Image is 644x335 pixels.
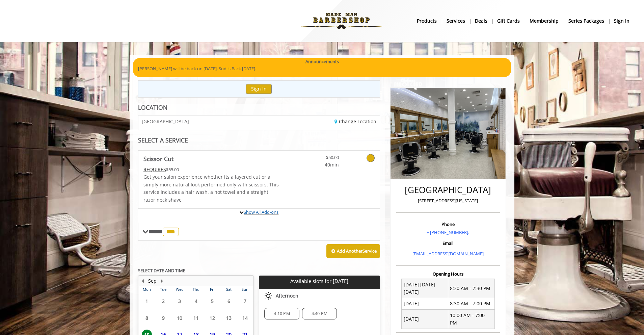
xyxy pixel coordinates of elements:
span: 4:40 PM [312,311,327,316]
h3: Opening Hours [396,272,500,276]
a: Show All Add-ons [244,209,278,215]
th: Wed [171,286,188,293]
div: 4:10 PM [264,308,299,319]
a: ServicesServices [442,16,470,26]
b: sign in [614,17,629,25]
a: [EMAIL_ADDRESS][DOMAIN_NAME] [412,251,484,257]
td: 8:30 AM - 7:00 PM [448,298,494,309]
p: Available slots for [DATE] [262,278,377,284]
b: Add Another Service [337,248,377,254]
b: Membership [530,17,559,25]
button: Sep [148,277,157,285]
b: SELECT DATE AND TIME [138,267,185,274]
b: Scissor Cut [143,154,173,163]
span: 4:10 PM [274,311,290,316]
th: Tue [155,286,171,293]
span: [GEOGRAPHIC_DATA] [142,119,189,124]
a: Gift cardsgift cards [492,16,525,26]
b: gift cards [497,17,520,25]
h3: Email [398,241,498,246]
button: Next Month [159,277,164,285]
b: Series packages [568,17,604,25]
img: afternoon slots [264,292,272,300]
a: Series packagesSeries packages [564,16,609,26]
td: 10:00 AM - 7:00 PM [448,310,494,329]
b: LOCATION [138,103,167,111]
td: [DATE] [402,298,448,309]
b: Deals [475,17,487,25]
a: Productsproducts [412,16,442,26]
b: Announcements [305,58,339,65]
td: 8:30 AM - 7:30 PM [448,279,494,298]
div: Scissor Cut Add-onS [138,208,380,209]
th: Sun [237,286,253,293]
div: $55.00 [143,166,279,173]
span: Afternoon [276,293,298,299]
button: Previous Month [140,277,145,285]
a: sign insign in [609,16,634,26]
p: Get your salon experience whether its a layered cut or a simply more natural look performed only ... [143,173,279,204]
th: Fri [204,286,220,293]
h3: Phone [398,222,498,227]
a: + [PHONE_NUMBER]. [427,229,469,235]
span: 40min [299,161,339,169]
p: [STREET_ADDRESS][US_STATE] [398,197,498,204]
b: Services [447,17,465,25]
a: MembershipMembership [525,16,564,26]
a: DealsDeals [470,16,492,26]
td: [DATE] [DATE] [DATE] [402,279,448,298]
a: Change Location [334,118,376,125]
a: $50.00 [299,151,339,169]
button: Add AnotherService [326,244,380,258]
h2: [GEOGRAPHIC_DATA] [398,185,498,195]
p: [PERSON_NAME] will be back on [DATE]. Sod is Back [DATE]. [138,65,506,72]
div: SELECT A SERVICE [138,137,380,144]
span: This service needs some Advance to be paid before we block your appointment [143,166,166,173]
div: 4:40 PM [302,308,337,319]
td: [DATE] [402,310,448,329]
th: Sat [220,286,237,293]
th: Mon [139,286,155,293]
img: Made Man Barbershop logo [295,2,388,40]
b: products [417,17,437,25]
th: Thu [188,286,204,293]
button: Sign In [246,84,272,94]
